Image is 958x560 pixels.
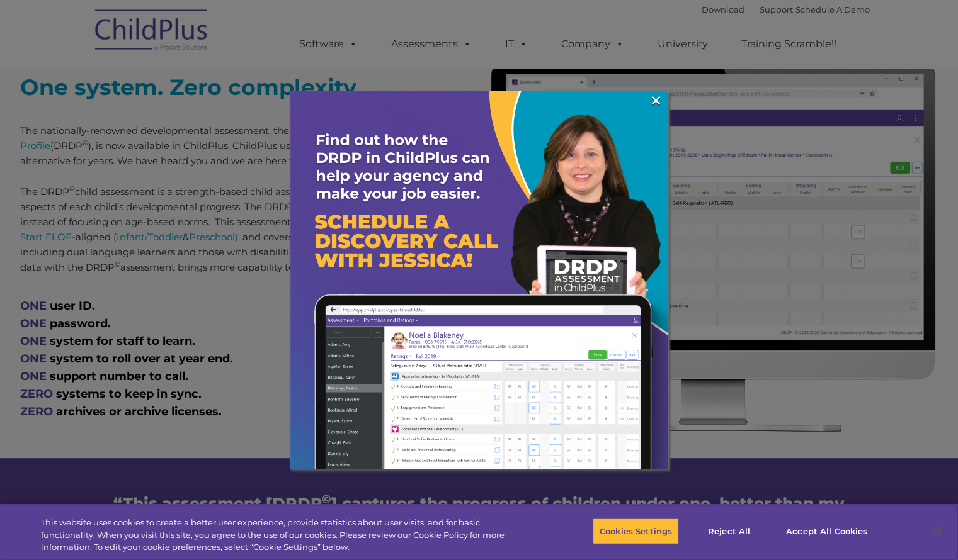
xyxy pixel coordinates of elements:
button: Cookies Settings [593,518,679,544]
button: Close [924,517,952,545]
div: This website uses cookies to create a better user experience, provide statistics about user visit... [41,517,527,554]
a: × [649,94,663,107]
button: Reject All [690,518,768,544]
button: Accept All Cookies [779,518,874,544]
